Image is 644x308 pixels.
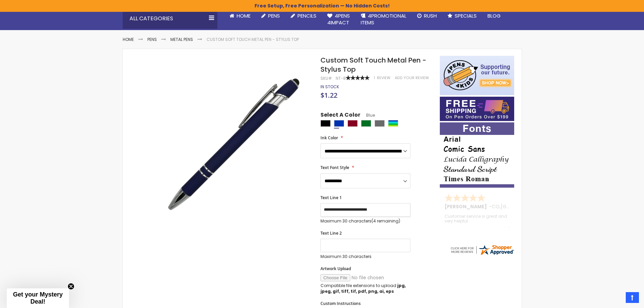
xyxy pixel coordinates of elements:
a: Home [123,37,134,42]
span: Get your Mystery Deal! [13,291,63,305]
img: Free shipping on orders over $199 [440,97,514,121]
span: Blue [360,112,375,118]
span: CO [492,203,500,210]
span: Artwork Upload [320,266,351,271]
strong: SKU [320,75,333,81]
a: Pencils [285,8,322,23]
div: Burgundy [348,120,358,127]
div: Customer service is great and very helpful [445,214,510,229]
div: Availability [320,84,339,90]
a: Top [626,292,639,303]
span: (4 remaining) [372,218,400,224]
span: Select A Color [320,111,360,120]
li: Custom Soft Touch Metal Pen - Stylus Top [207,37,299,42]
div: Black [320,120,331,127]
div: Blue [334,120,344,127]
a: 1 Review [374,75,391,80]
span: In stock [320,84,339,90]
img: regal_rubber_blue_n_3_1_2.jpg [157,66,312,220]
span: Home [237,12,251,19]
div: Grey [375,120,385,127]
p: Maximum 30 characters [320,218,410,224]
a: Blog [482,8,506,23]
a: Rush [412,8,442,23]
strong: jpg, jpeg, gif, tiff, tif, pdf, png, ai, eps [320,283,406,294]
a: 4Pens4impact [322,8,355,30]
span: Blog [487,12,501,19]
span: Text Line 1 [320,195,342,200]
div: Assorted [388,120,398,127]
span: $1.22 [320,91,337,100]
div: NT-8 [336,76,346,81]
div: Green [361,120,371,127]
a: Pens [147,37,157,42]
span: [GEOGRAPHIC_DATA] [501,203,550,210]
span: 4Pens 4impact [327,12,350,26]
span: 4PROMOTIONAL ITEMS [361,12,406,26]
a: Add Your Review [395,75,429,80]
img: 4pens.com widget logo [450,244,515,256]
div: Get your Mystery Deal!Close teaser [7,288,69,308]
span: Custom Soft Touch Metal Pen - Stylus Top [320,55,426,74]
a: Specials [442,8,482,23]
a: 4PROMOTIONALITEMS [355,8,412,30]
span: Specials [455,12,477,19]
span: Custom Instructions [320,301,361,306]
span: Review [377,75,390,80]
div: All Categories [123,8,217,29]
img: 4pens 4 kids [440,56,514,95]
span: Rush [424,12,437,19]
span: 1 [374,75,375,80]
span: Pens [268,12,280,19]
span: - , [489,203,550,210]
span: [PERSON_NAME] [445,203,489,210]
div: 100% [346,75,369,80]
img: font-personalization-examples [440,122,514,188]
p: Maximum 30 characters [320,254,410,259]
span: Text Line 2 [320,230,342,236]
p: Compatible file extensions to upload: [320,283,410,294]
span: Pencils [297,12,316,19]
span: Ink Color [320,135,338,141]
a: 4pens.com certificate URL [450,252,515,257]
a: Home [224,8,256,23]
span: Text Font Style [320,165,349,170]
a: Metal Pens [170,37,193,42]
a: Pens [256,8,285,23]
button: Close teaser [68,283,74,290]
